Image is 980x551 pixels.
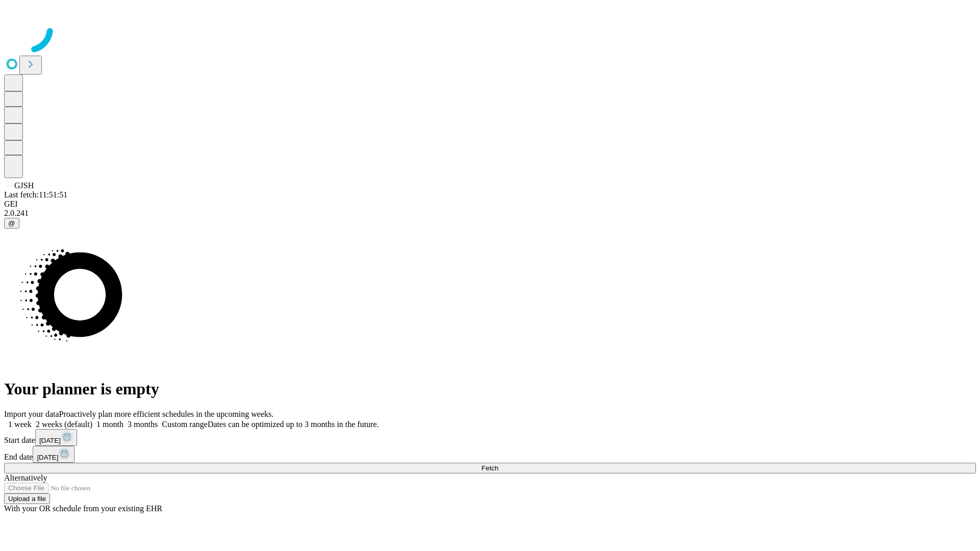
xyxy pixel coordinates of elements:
[33,446,75,463] button: [DATE]
[14,181,34,190] span: GJSH
[128,420,158,429] span: 3 months
[4,218,19,229] button: @
[481,464,498,472] span: Fetch
[4,190,67,199] span: Last fetch: 11:51:51
[4,209,976,218] div: 2.0.241
[208,420,379,429] span: Dates can be optimized up to 3 months in the future.
[4,473,47,482] span: Alternatively
[96,420,124,429] span: 1 month
[37,454,58,461] span: [DATE]
[8,219,15,227] span: @
[36,420,92,429] span: 2 weeks (default)
[4,410,59,418] span: Import your data
[8,420,32,429] span: 1 week
[4,199,976,209] div: GEI
[4,446,976,463] div: End date
[4,463,976,473] button: Fetch
[4,493,50,504] button: Upload a file
[4,504,162,513] span: With your OR schedule from your existing EHR
[35,429,77,446] button: [DATE]
[162,420,207,429] span: Custom range
[39,437,61,444] span: [DATE]
[59,410,274,418] span: Proactively plan more efficient schedules in the upcoming weeks.
[4,429,976,446] div: Start date
[4,380,976,398] h1: Your planner is empty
